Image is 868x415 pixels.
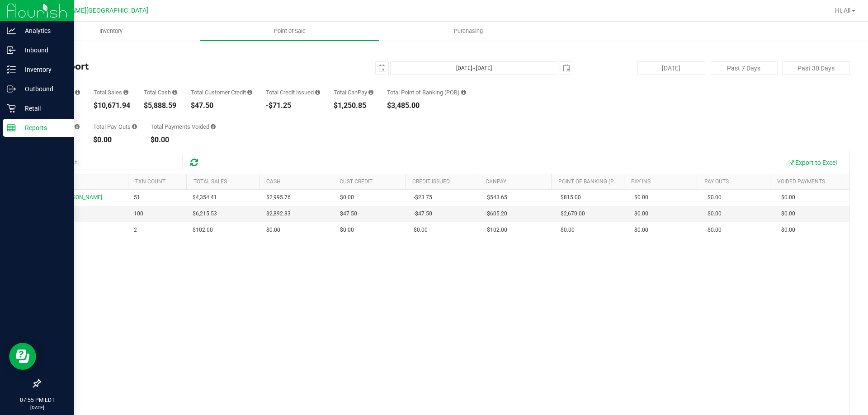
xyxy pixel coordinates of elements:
[16,103,70,114] p: Retail
[47,156,183,169] input: Search...
[266,226,280,234] span: $0.00
[7,46,16,55] inline-svg: Inbound
[7,26,16,35] inline-svg: Analytics
[16,84,70,94] p: Outbound
[631,178,651,185] a: Pay Ins
[634,226,648,234] span: $0.00
[200,22,379,41] a: Point of Sale
[16,45,70,56] p: Inbound
[7,84,16,93] inline-svg: Outbound
[266,102,320,109] div: -$71.25
[340,178,373,185] a: Cust Credit
[558,178,623,185] a: Point of Banking (POB)
[151,136,216,144] div: $0.00
[634,193,648,202] span: $0.00
[387,89,466,95] div: Total Point of Banking (POB)
[414,193,432,202] span: -$23.75
[144,89,177,95] div: Total Cash
[340,193,354,202] span: $0.00
[87,27,135,35] span: Inventory
[368,89,373,95] i: Sum of all successful, non-voided payment transaction amounts using CanPay (as well as manual Can...
[340,210,357,218] span: $47.50
[9,343,36,370] iframe: Resource center
[387,102,466,109] div: $3,485.00
[561,193,581,202] span: $815.00
[75,124,80,130] i: Sum of all cash pay-ins added to tills within the date range.
[782,155,843,170] button: Export to Excel
[414,226,428,234] span: $0.00
[487,226,507,234] span: $102.00
[22,22,200,41] a: Inventory
[334,102,373,109] div: $1,250.85
[144,102,177,109] div: $5,888.59
[442,27,495,35] span: Purchasing
[191,102,252,109] div: $47.50
[151,124,216,130] div: Total Payments Voided
[781,210,795,218] span: $0.00
[708,193,722,202] span: $0.00
[193,178,227,185] a: Total Sales
[75,89,80,95] i: Count of all successful payment transactions, possibly including voids, refunds, and cash-back fr...
[7,104,16,113] inline-svg: Retail
[414,210,432,218] span: -$47.50
[315,89,320,95] i: Sum of all successful refund transaction amounts from purchase returns resulting in account credi...
[193,226,213,234] span: $102.00
[487,210,507,218] span: $605.20
[266,210,291,218] span: $2,892.83
[7,123,16,132] inline-svg: Reports
[193,210,217,218] span: $6,215.53
[16,64,70,75] p: Inventory
[704,178,729,185] a: Pay Outs
[4,396,70,404] p: 07:55 PM EDT
[134,193,140,202] span: 51
[16,122,70,133] p: Reports
[134,210,143,218] span: 100
[247,89,252,95] i: Sum of all successful, non-voided payment transaction amounts using account credit as the payment...
[7,65,16,74] inline-svg: Inventory
[637,61,705,75] button: [DATE]
[561,210,585,218] span: $2,670.00
[191,89,252,95] div: Total Customer Credit
[781,226,795,234] span: $0.00
[486,178,506,185] a: CanPay
[135,178,165,185] a: TXN Count
[334,89,373,95] div: Total CanPay
[412,178,450,185] a: Credit Issued
[835,7,851,14] span: Hi, Al!
[93,124,137,130] div: Total Pay-Outs
[16,25,70,36] p: Analytics
[93,136,137,144] div: $0.00
[134,226,137,234] span: 2
[487,193,507,202] span: $543.65
[708,210,722,218] span: $0.00
[266,89,320,95] div: Total Credit Issued
[123,89,128,95] i: Sum of all successful, non-voided payment transaction amounts (excluding tips and transaction fee...
[710,61,778,75] button: Past 7 Days
[560,62,573,75] span: select
[4,404,70,411] p: [DATE]
[777,178,825,185] a: Voided Payments
[211,124,216,130] i: Sum of all voided payment transaction amounts (excluding tips and transaction fees) within the da...
[94,102,130,109] div: $10,671.94
[561,226,575,234] span: $0.00
[782,61,850,75] button: Past 30 Days
[266,193,291,202] span: $2,995.76
[461,89,466,95] i: Sum of the successful, non-voided point-of-banking payment transaction amounts, both via payment ...
[634,210,648,218] span: $0.00
[172,89,177,95] i: Sum of all successful, non-voided cash payment transaction amounts (excluding tips and transactio...
[781,193,795,202] span: $0.00
[708,226,722,234] span: $0.00
[37,7,148,14] span: [PERSON_NAME][GEOGRAPHIC_DATA]
[376,62,388,75] span: select
[379,22,557,41] a: Purchasing
[40,61,310,71] h4: Till Report
[340,226,354,234] span: $0.00
[132,124,137,130] i: Sum of all cash pay-outs removed from tills within the date range.
[193,193,217,202] span: $4,354.41
[94,89,130,95] div: Total Sales
[262,27,318,35] span: Point of Sale
[266,178,281,185] a: Cash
